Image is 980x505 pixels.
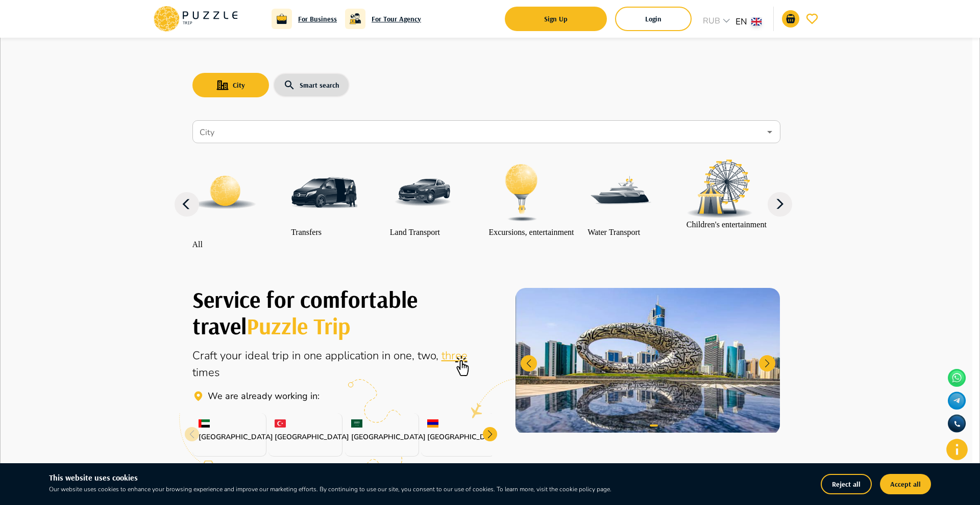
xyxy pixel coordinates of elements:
[587,228,654,237] p: Water Transport
[390,160,456,226] img: Landing Transport
[247,311,351,340] span: Puzzle Trip
[275,432,336,442] p: [GEOGRAPHIC_DATA]
[763,125,777,139] button: Open
[700,15,736,30] div: RUB
[782,10,799,28] button: notifications
[442,348,468,363] span: three
[382,348,394,363] span: in
[192,348,220,363] span: Craft
[394,348,418,363] span: one,
[803,10,821,28] button: favorite
[687,160,767,229] div: The category you selected is not available in mentioned city
[505,7,607,31] button: Sign Up
[372,13,421,24] h6: For Tour Agency
[49,471,667,485] h6: This website uses cookies
[488,160,555,226] img: Activity Transport
[272,348,292,363] span: trip
[488,228,574,237] p: Excursions, entertainment
[821,474,872,494] button: Reject all
[516,288,780,435] img: Puzzle trip
[292,348,304,363] span: in
[273,73,350,97] button: Smart search
[390,228,456,237] p: Land Transport
[390,160,456,237] div: The category you selected is not available in mentioned city
[304,348,325,363] span: one
[192,240,286,249] p: All
[351,432,412,442] p: [GEOGRAPHIC_DATA]
[418,348,442,363] span: two,
[49,485,667,494] p: Our website uses cookies to enhance your browsing experience and improve our marketing efforts. B...
[298,13,337,24] h6: For Business
[192,73,269,97] button: City
[427,432,488,442] p: [GEOGRAPHIC_DATA]
[687,220,767,229] p: Children's entertainment
[192,160,258,225] img: all
[291,160,357,226] img: GetTransfer
[192,365,220,380] span: times
[199,432,260,442] p: [GEOGRAPHIC_DATA]
[291,228,357,237] p: Transfers
[325,348,382,363] span: application
[687,160,753,218] img: Children activity
[245,348,272,363] span: ideal
[587,160,654,237] div: The category you selected is not available in mentioned city
[192,160,286,249] div: The category you selected is not available in mentioned city
[615,7,692,31] button: Login
[488,160,574,237] div: The category you selected is not available in mentioned city
[220,348,245,363] span: your
[736,15,747,29] p: EN
[880,474,931,494] button: Accept all
[208,389,320,403] p: Travel Service Puzzle Trip
[751,18,762,25] img: lang
[192,286,493,339] h1: Create your perfect trip with Puzzle Trip.
[192,348,493,381] div: Online aggregator of travel services to travel around the world.
[587,160,654,226] img: Water Transport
